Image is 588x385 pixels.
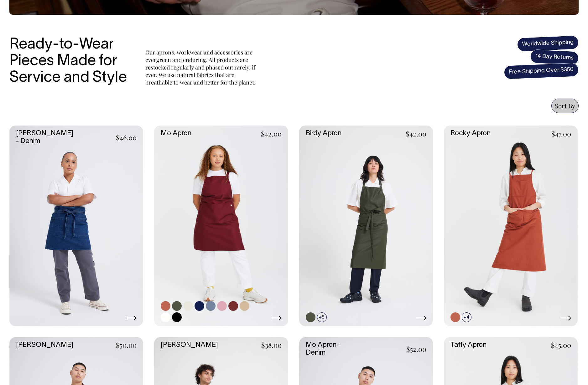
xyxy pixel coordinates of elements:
h3: Ready-to-Wear Pieces Made for Service and Style [9,37,132,86]
span: +4 [462,312,471,322]
span: Worldwide Shipping [517,35,579,52]
span: +5 [317,312,327,322]
span: Free Shipping Over $350 [504,63,579,80]
span: 14 Day Returns [530,49,579,65]
p: Our aprons, workwear and accessories are evergreen and enduring. All products are restocked regul... [145,49,258,86]
span: Sort By [555,101,575,110]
